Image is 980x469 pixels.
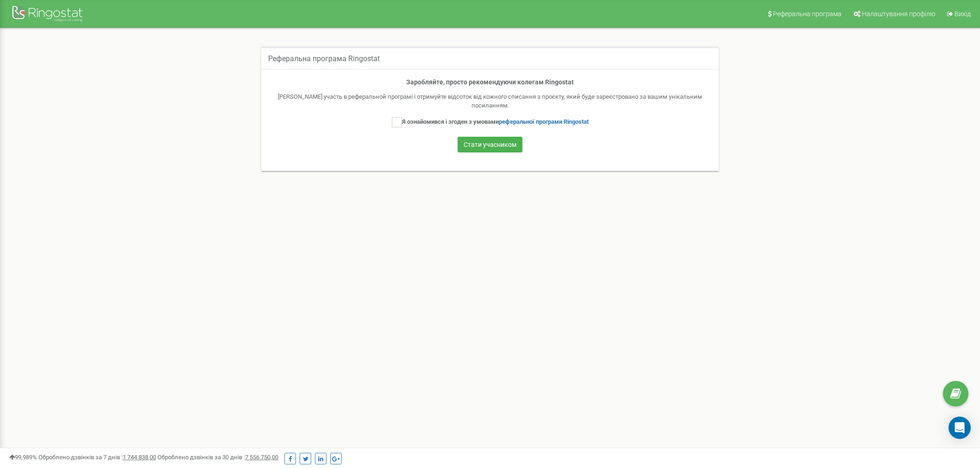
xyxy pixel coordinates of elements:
[499,118,589,125] a: реферальної програми Ringostat
[38,454,156,461] span: Оброблено дзвінків за 7 днів :
[268,55,380,63] h5: Реферальна програма Ringostat
[458,137,522,152] button: Стати учасником
[270,93,710,110] div: [PERSON_NAME] участь в реферальной програмі і отримуйте відсоток від кожного списання з проєкту, ...
[245,454,278,461] u: 7 556 750,00
[157,454,278,461] span: Оброблено дзвінків за 30 днів :
[773,10,842,18] span: Реферальна програма
[955,10,971,18] span: Вихід
[9,454,37,461] span: 99,989%
[949,417,971,439] div: Open Intercom Messenger
[123,454,156,461] u: 1 744 838,00
[392,117,589,127] label: Я ознайомився і згоден з умовами
[862,10,935,18] span: Налаштування профілю
[270,79,710,86] h4: Заробляйте, просто рекомендуючи колегам Ringostat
